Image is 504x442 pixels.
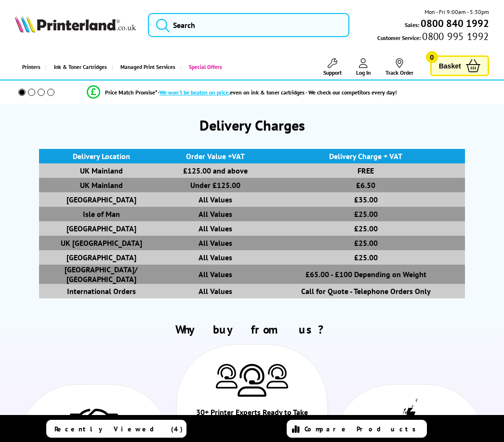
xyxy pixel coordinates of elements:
li: modal_Promise [5,84,479,101]
a: Track Order [385,58,413,76]
strong: £6.50 [356,180,375,190]
strong: UK [GEOGRAPHIC_DATA] [61,238,142,248]
strong: All Values [199,253,232,262]
strong: All Values [199,209,232,219]
strong: £25.00 [354,253,378,262]
span: 0800 995 1992 [421,32,489,41]
a: Log In [356,58,371,76]
span: Compare Products [305,425,421,433]
a: Ink & Toner Cartridges [45,55,112,80]
strong: Call for Quote - Telephone Orders Only [301,286,431,296]
strong: FREE [358,166,374,175]
strong: All Values [199,224,232,233]
a: Recently Viewed (4) [46,420,187,438]
a: Printerland Logo [15,15,136,34]
strong: £25.00 [354,238,378,248]
img: Printer Experts [266,364,288,388]
strong: Under £125.00 [190,180,240,190]
img: Printer Experts [216,364,238,388]
span: Price Match Promise* [105,89,158,96]
strong: £65.00 - £100 Depending on Weight [305,269,426,279]
b: 0800 840 1992 [421,17,489,30]
strong: £35.00 [354,195,378,204]
a: Special Offers [180,55,227,80]
strong: Delivery Location [73,151,130,161]
input: Search [148,13,349,37]
strong: Isle of Man [83,209,120,219]
h1: Delivery Charges [15,116,489,134]
a: Compare Products [287,420,427,438]
strong: International Orders [67,286,136,296]
span: 0 [426,51,438,63]
span: Support [323,69,342,76]
span: Recently Viewed (4) [54,425,183,433]
strong: All Values [199,269,232,279]
div: 30+ Printer Experts Ready to Take Your Call [192,406,312,434]
span: Ink & Toner Cartridges [54,55,107,80]
span: Log In [356,69,371,76]
span: Customer Service: [377,32,489,42]
h2: Why buy from us? [15,322,489,337]
span: We won’t be beaten on price, [159,89,230,96]
a: Support [323,58,342,76]
a: Managed Print Services [112,55,180,80]
span: Basket [439,59,461,72]
strong: UK Mainland [80,180,123,190]
strong: [GEOGRAPHIC_DATA]/ [GEOGRAPHIC_DATA] [65,265,138,284]
strong: £25.00 [354,224,378,233]
a: 0800 840 1992 [419,19,489,28]
img: Printerland Logo [15,15,136,32]
div: - even on ink & toner cartridges - We check our competitors every day! [158,89,397,96]
img: Printer Experts [238,364,266,397]
a: Basket 0 [430,55,489,76]
strong: All Values [199,195,232,204]
strong: All Values [199,238,232,248]
strong: Order Value +VAT [186,151,245,161]
strong: All Values [199,286,232,296]
a: Printers [15,55,45,80]
strong: [GEOGRAPHIC_DATA] [66,253,136,262]
strong: £25.00 [354,209,378,219]
strong: UK Mainland [80,166,123,175]
strong: Delivery Charge + VAT [329,151,402,161]
strong: [GEOGRAPHIC_DATA] [66,195,136,204]
span: Mon - Fri 9:00am - 5:30pm [424,7,489,16]
span: Sales: [405,20,419,29]
strong: £125.00 and above [183,166,248,175]
strong: [GEOGRAPHIC_DATA] [66,224,136,233]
